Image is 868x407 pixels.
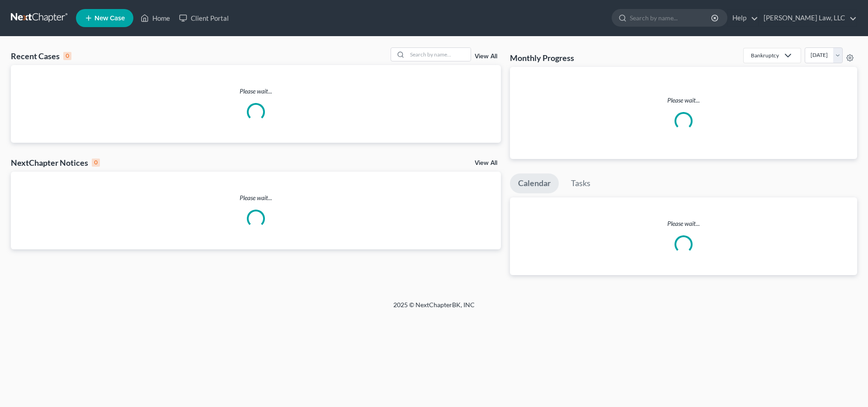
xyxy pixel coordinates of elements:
[92,159,100,167] div: 0
[510,219,857,228] p: Please wait...
[630,9,712,26] input: Search by name...
[510,52,574,63] h3: Monthly Progress
[11,157,100,168] div: NextChapter Notices
[510,173,559,193] a: Calendar
[475,160,497,166] a: View All
[136,10,175,26] a: Home
[94,15,125,22] span: New Case
[11,193,501,202] p: Please wait...
[517,96,850,105] p: Please wait...
[11,87,501,96] p: Please wait...
[63,52,71,60] div: 0
[11,51,71,61] div: Recent Cases
[751,51,779,59] div: Bankruptcy
[407,48,471,61] input: Search by name...
[176,300,692,317] div: 2025 © NextChapterBK, INC
[563,173,599,193] a: Tasks
[728,10,758,26] a: Help
[175,10,233,26] a: Client Portal
[759,10,857,26] a: [PERSON_NAME] Law, LLC
[475,53,497,60] a: View All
